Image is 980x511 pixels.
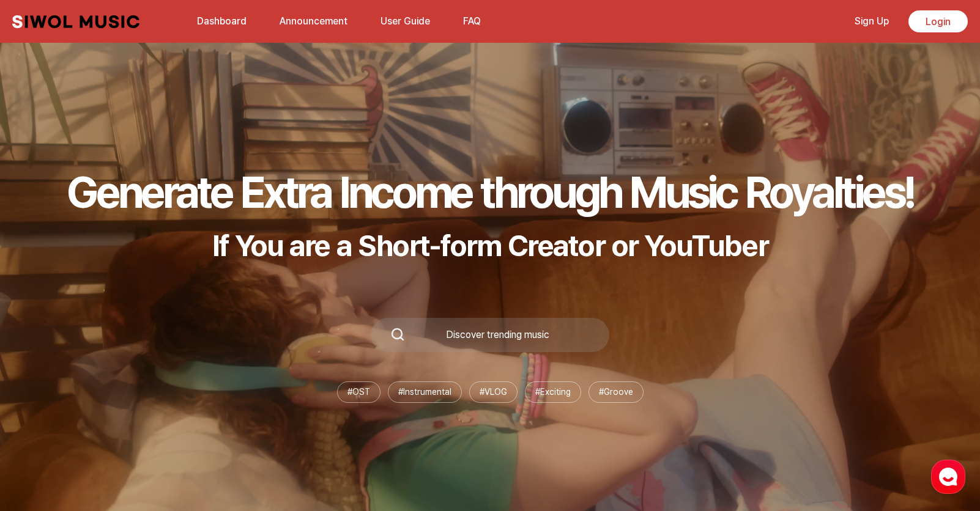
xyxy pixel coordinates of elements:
li: # Groove [588,381,644,403]
li: # Instrumental [388,381,462,403]
a: User Guide [373,8,437,34]
li: # Exciting [525,381,581,403]
p: If You are a Short-form Creator or YouTuber [67,228,913,263]
li: # OST [337,381,380,403]
a: Login [908,10,968,32]
h1: Generate Extra Income through Music Royalties! [67,166,913,218]
a: Dashboard [190,8,254,34]
a: Sign Up [847,8,896,34]
div: Discover trending music [405,330,590,340]
a: Announcement [272,8,355,34]
button: FAQ [456,7,488,36]
li: # VLOG [469,381,518,403]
